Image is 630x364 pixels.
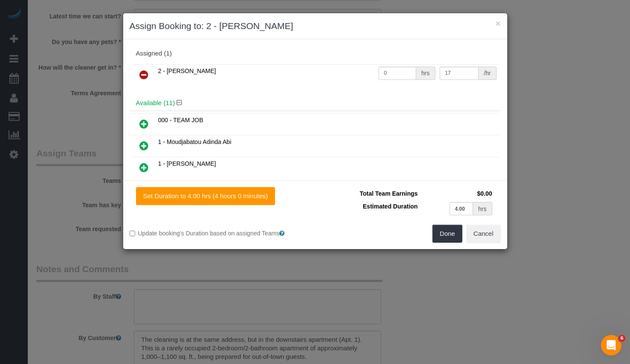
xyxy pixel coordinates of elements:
label: Update booking's Duration based on assigned Teams [130,229,309,238]
td: Total Team Earnings [322,187,420,200]
button: Cancel [466,225,501,243]
span: 2 - [PERSON_NAME] [158,68,216,74]
iframe: Intercom live chat [601,335,621,355]
button: Set Duration to 4.00 hrs (4 hours 0 minutes) [136,187,275,205]
span: 1 - Moudjabatou Adinda Abi [158,138,231,145]
h3: Assign Booking to: 2 - [PERSON_NAME] [130,20,501,32]
div: hrs [473,202,492,215]
button: Done [432,225,462,243]
span: 000 - TEAM JOB [158,117,204,123]
button: × [495,19,500,28]
div: /hr [479,67,496,80]
input: Update booking's Duration based on assigned Teams [130,231,135,236]
div: hrs [416,67,435,80]
h4: Available (11) [136,100,494,107]
td: $0.00 [420,187,494,200]
span: 6 [618,335,625,342]
span: 1 - [PERSON_NAME] [158,160,216,167]
div: Assigned (1) [136,50,494,57]
span: Estimated Duration [363,203,417,210]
